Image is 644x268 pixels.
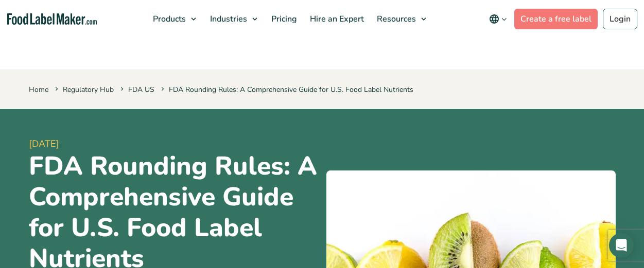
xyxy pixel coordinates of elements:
[307,13,365,25] span: Hire an Expert
[514,9,598,29] a: Create a free label
[29,85,48,94] a: Home
[609,233,634,258] div: Open Intercom Messenger
[268,13,298,25] span: Pricing
[29,137,318,151] span: [DATE]
[150,13,187,25] span: Products
[603,9,637,29] a: Login
[207,13,248,25] span: Industries
[128,85,154,94] a: FDA US
[374,13,417,25] span: Resources
[63,85,114,94] a: Regulatory Hub
[159,85,413,94] span: FDA Rounding Rules: A Comprehensive Guide for U.S. Food Label Nutrients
